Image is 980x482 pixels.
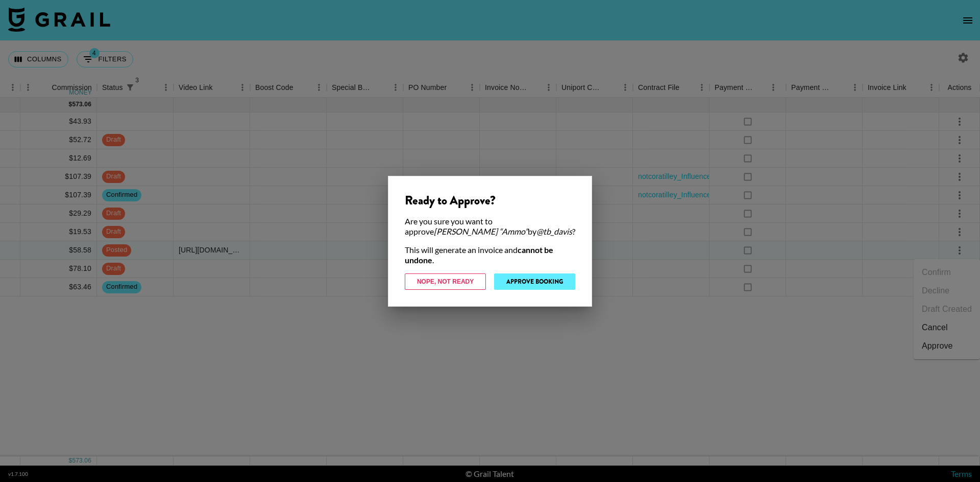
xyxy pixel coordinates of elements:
[405,245,553,265] strong: cannot be undone
[434,226,528,236] em: [PERSON_NAME] “Ammo”
[494,273,575,290] button: Approve Booking
[405,273,486,290] button: Nope, Not Ready
[405,193,575,208] div: Ready to Approve?
[405,245,575,265] div: This will generate an invoice and .
[536,226,572,236] em: @ tb_davis
[405,216,575,237] div: Are you sure you want to approve by ?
